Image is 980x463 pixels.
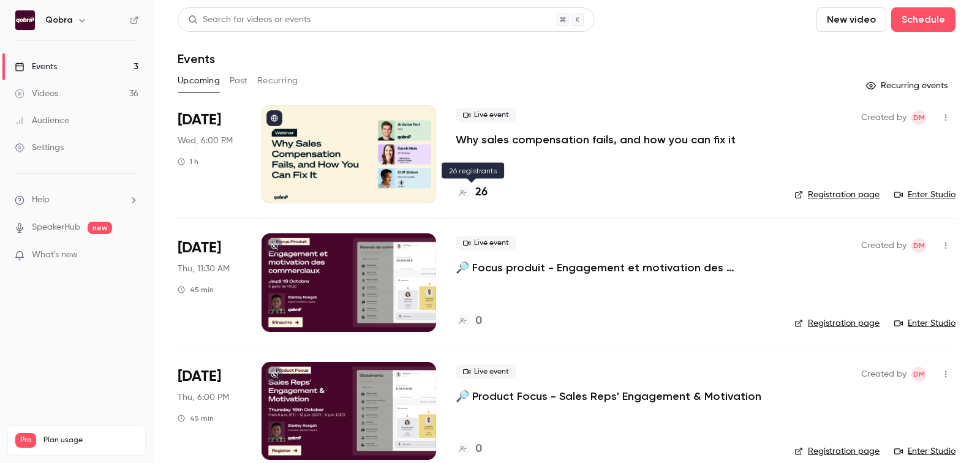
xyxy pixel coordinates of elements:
[32,221,80,234] a: SpeakerHub
[456,389,761,404] a: 🔎 Product Focus - Sales Reps' Engagement & Motivation
[475,441,482,457] h4: 0
[178,51,215,66] h1: Events
[15,88,58,100] div: Videos
[894,317,956,329] a: Enter Studio
[456,132,736,147] a: Why sales compensation fails, and how you can fix it
[861,238,907,253] span: Created by
[911,238,926,253] span: Dylan Manceau
[257,71,298,91] button: Recurring
[15,61,57,73] div: Events
[15,115,69,127] div: Audience
[15,433,36,448] span: Pro
[32,194,50,206] span: Help
[178,233,242,331] div: Oct 16 Thu, 11:30 AM (Europe/Paris)
[913,367,925,382] span: DM
[15,141,64,154] div: Settings
[816,7,886,32] button: New video
[861,76,956,96] button: Recurring events
[475,313,482,329] h4: 0
[456,313,482,329] a: 0
[178,157,198,167] div: 1 h
[894,189,956,201] a: Enter Studio
[178,238,221,258] span: [DATE]
[178,110,221,130] span: [DATE]
[88,222,112,234] span: new
[861,110,907,125] span: Created by
[794,317,880,329] a: Registration page
[913,110,925,125] span: DM
[913,238,925,253] span: DM
[178,263,230,275] span: Thu, 11:30 AM
[188,13,311,26] div: Search for videos or events
[456,260,775,275] a: 🔎 Focus produit - Engagement et motivation des commerciaux
[178,362,242,460] div: Oct 16 Thu, 6:00 PM (Europe/Paris)
[32,249,78,262] span: What's new
[456,441,482,457] a: 0
[178,105,242,203] div: Oct 8 Wed, 6:00 PM (Europe/Paris)
[15,194,138,206] li: help-dropdown-opener
[911,110,926,125] span: Dylan Manceau
[794,189,880,201] a: Registration page
[178,285,214,295] div: 45 min
[178,413,214,423] div: 45 min
[178,71,220,91] button: Upcoming
[43,435,138,445] span: Plan usage
[456,236,516,250] span: Live event
[794,445,880,457] a: Registration page
[456,364,516,379] span: Live event
[15,10,35,30] img: Qobra
[456,108,516,122] span: Live event
[911,367,926,382] span: Dylan Manceau
[475,184,488,201] h4: 26
[456,184,488,201] a: 26
[45,14,72,26] h6: Qobra
[178,391,229,404] span: Thu, 6:00 PM
[861,367,907,382] span: Created by
[178,367,221,386] span: [DATE]
[891,7,956,32] button: Schedule
[894,445,956,457] a: Enter Studio
[230,71,247,91] button: Past
[178,135,233,147] span: Wed, 6:00 PM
